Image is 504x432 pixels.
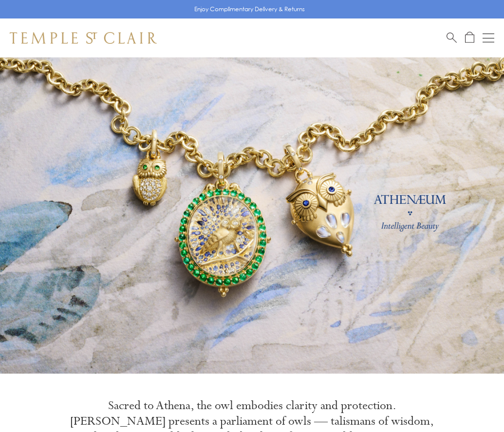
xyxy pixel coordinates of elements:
a: Search [447,32,457,44]
a: Open Shopping Bag [465,32,474,44]
img: Temple St. Clair [10,32,157,44]
button: Open navigation [483,32,494,44]
p: Enjoy Complimentary Delivery & Returns [194,4,305,14]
